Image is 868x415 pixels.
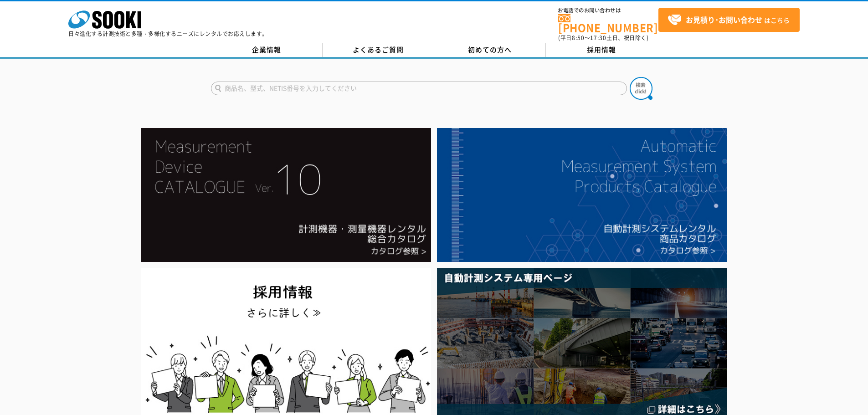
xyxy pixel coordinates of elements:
a: 初めての方へ [434,43,546,57]
input: 商品名、型式、NETIS番号を入力してください [211,82,627,95]
strong: お見積り･お問い合わせ [686,14,762,25]
a: [PHONE_NUMBER] [558,14,658,33]
a: 採用情報 [546,43,657,57]
a: お見積り･お問い合わせはこちら [658,8,800,32]
span: 初めての方へ [468,45,512,55]
span: (平日 ～ 土日、祝日除く) [558,34,648,42]
img: btn_search.png [630,77,652,100]
img: Catalog Ver10 [141,128,431,262]
img: 自動計測システムカタログ [437,128,727,262]
p: 日々進化する計測技術と多種・多様化するニーズにレンタルでお応えします。 [68,31,268,36]
span: 17:30 [590,34,606,42]
a: 企業情報 [211,43,323,57]
span: 8:50 [572,34,585,42]
a: よくあるご質問 [323,43,434,57]
span: お電話でのお問い合わせは [558,8,658,13]
span: はこちら [668,13,790,27]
